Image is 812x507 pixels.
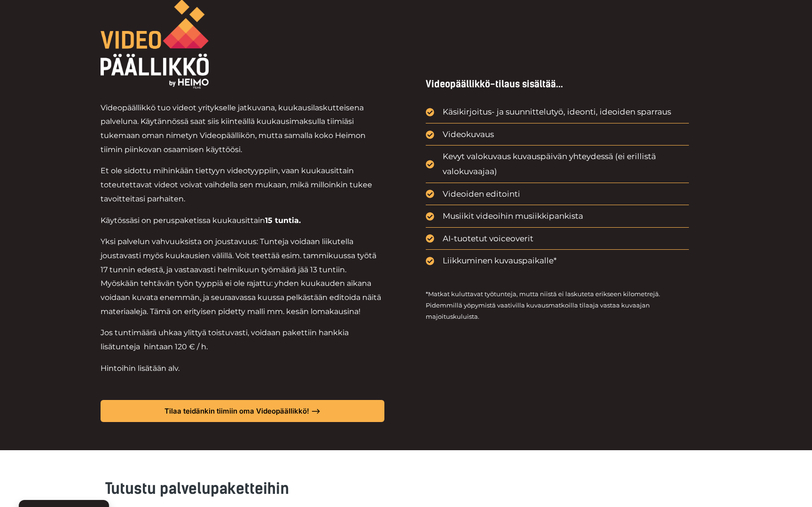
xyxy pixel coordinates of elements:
[426,79,689,89] p: Videopäällikkö-tilaus sisältää...
[440,149,689,179] span: Kevyt valokuvaus kuvauspäivän yhteydessä (ei erillistä valokuvaajaa)
[101,214,384,228] p: Käytössäsi on peruspaketissa kuukausittain
[101,101,384,157] p: Videopäällikkö tuo videot yritykselle jatkuvana, kuukausilaskutteisena palveluna. Käytännössä saa...
[101,164,384,206] p: Et ole sidottu mihinkään tiettyyn videotyyppiin, vaan kuukausittain toteutettavat videot voivat v...
[101,361,384,376] p: Hintoihin lisätään alv.
[265,216,301,225] strong: 15 tuntia.
[440,253,557,269] span: Liikkuminen kuvauspaikalle*
[426,288,689,322] p: *Matkat kuluttavat työtunteja, mutta niistä ei laskuteta erikseen kilometrejä. Pidemmillä yöpymis...
[440,187,520,202] span: Videoiden editointi
[101,235,384,318] p: Yksi palvelun vahvuuksista on joustavuus: Tunteja voidaan liikutella joustavasti myös kuukausien ...
[440,209,583,224] span: Musiikit videoihin musiikkipankista
[440,127,494,142] span: Videokuvaus
[440,105,671,120] span: Käsikirjoitus- ja suunnittelutyö, ideonti, ideoiden sparraus
[101,326,384,353] p: Jos tuntimäärä uhkaa ylittyä toistuvasti, voidaan pakettiin hankkia lisätunteja hintaan 120 € / h.
[116,407,369,415] span: Tilaa teidänkin tiimiin oma Videopäällikkö! –>
[101,400,384,422] a: Tilaa teidänkin tiimiin oma Videopäällikkö! –>
[440,231,533,246] span: AI-tuotetut voiceoverit
[105,478,707,499] h3: Tutustu palvelupaketteihin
